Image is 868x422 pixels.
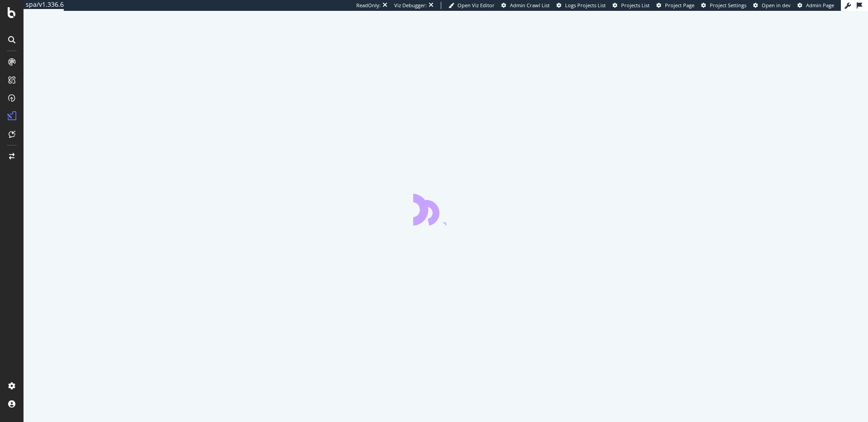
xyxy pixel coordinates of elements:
span: Admin Page [806,2,834,9]
a: Projects List [613,2,650,9]
span: Admin Crawl List [510,2,550,9]
a: Project Page [656,2,694,9]
span: Logs Projects List [565,2,606,9]
div: animation [413,193,478,225]
span: Open Viz Editor [458,2,495,9]
a: Open in dev [753,2,791,9]
div: ReadOnly: [356,2,381,9]
span: Open in dev [762,2,791,9]
a: Project Settings [701,2,746,9]
a: Logs Projects List [557,2,606,9]
a: Admin Page [797,2,834,9]
span: Project Page [665,2,694,9]
span: Project Settings [710,2,746,9]
div: Viz Debugger: [394,2,427,9]
span: Projects List [621,2,650,9]
a: Open Viz Editor [448,2,495,9]
a: Admin Crawl List [501,2,550,9]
